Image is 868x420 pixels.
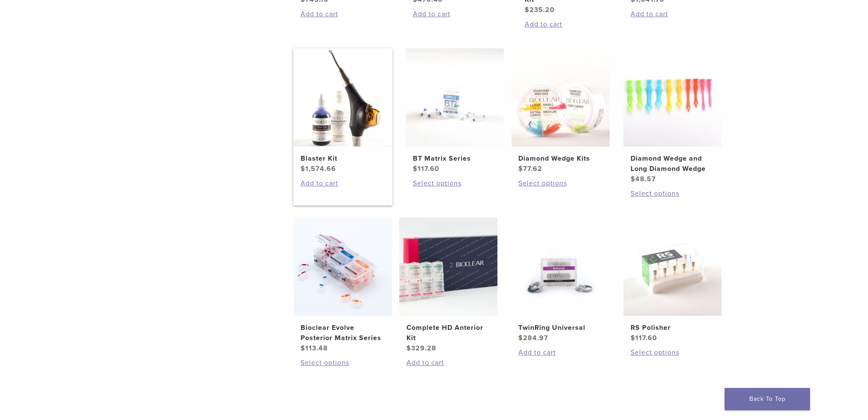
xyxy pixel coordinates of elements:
[623,48,722,184] a: Diamond Wedge and Long Diamond WedgeDiamond Wedge and Long Diamond Wedge $48.57
[630,188,715,199] a: Select options for “Diamond Wedge and Long Diamond Wedge”
[518,153,603,164] h2: Diamond Wedge Kits
[293,48,393,174] a: Blaster KitBlaster Kit $1,574.66
[630,9,715,19] a: Add to cart: “HeatSync Kit”
[511,48,611,174] a: Diamond Wedge KitsDiamond Wedge Kits $77.62
[511,217,611,343] a: TwinRing UniversalTwinRing Universal $284.97
[301,178,385,188] a: Add to cart: “Blaster Kit”
[525,6,529,14] span: $
[293,217,393,353] a: Bioclear Evolve Posterior Matrix SeriesBioclear Evolve Posterior Matrix Series $113.48
[301,344,328,352] bdi: 113.48
[301,344,305,352] span: $
[518,164,523,173] span: $
[405,48,505,174] a: BT Matrix SeriesBT Matrix Series $117.60
[406,48,504,147] img: BT Matrix Series
[518,323,603,333] h2: TwinRing Universal
[630,347,715,358] a: Select options for “RS Polisher”
[412,178,497,188] a: Select options for “BT Matrix Series”
[630,334,635,342] span: $
[294,217,392,316] img: Bioclear Evolve Posterior Matrix Series
[301,153,385,164] h2: Blaster Kit
[412,164,439,173] bdi: 117.60
[301,164,305,173] span: $
[518,347,603,358] a: Add to cart: “TwinRing Universal”
[511,48,610,147] img: Diamond Wedge Kits
[623,217,722,316] img: RS Polisher
[518,164,542,173] bdi: 77.62
[623,48,722,147] img: Diamond Wedge and Long Diamond Wedge
[518,334,523,342] span: $
[525,19,609,29] a: Add to cart: “Rockstar (RS) Polishing Kit”
[301,9,385,19] a: Add to cart: “Evolve All-in-One Kit”
[412,9,497,19] a: Add to cart: “Black Triangle (BT) Kit”
[511,217,610,316] img: TwinRing Universal
[399,217,498,353] a: Complete HD Anterior KitComplete HD Anterior Kit $329.28
[406,358,491,368] a: Add to cart: “Complete HD Anterior Kit”
[301,323,385,343] h2: Bioclear Evolve Posterior Matrix Series
[525,6,555,14] bdi: 235.20
[301,164,336,173] bdi: 1,574.66
[412,164,417,173] span: $
[301,358,385,368] a: Select options for “Bioclear Evolve Posterior Matrix Series”
[406,323,491,343] h2: Complete HD Anterior Kit
[406,344,436,352] bdi: 329.28
[294,48,392,147] img: Blaster Kit
[518,178,603,188] a: Select options for “Diamond Wedge Kits”
[623,217,722,343] a: RS PolisherRS Polisher $117.60
[630,153,715,174] h2: Diamond Wedge and Long Diamond Wedge
[412,153,497,164] h2: BT Matrix Series
[518,334,548,342] bdi: 284.97
[406,344,411,352] span: $
[630,334,657,342] bdi: 117.60
[630,323,715,333] h2: RS Polisher
[725,388,810,410] a: Back To Top
[630,175,655,183] bdi: 48.57
[399,217,497,316] img: Complete HD Anterior Kit
[630,175,635,183] span: $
